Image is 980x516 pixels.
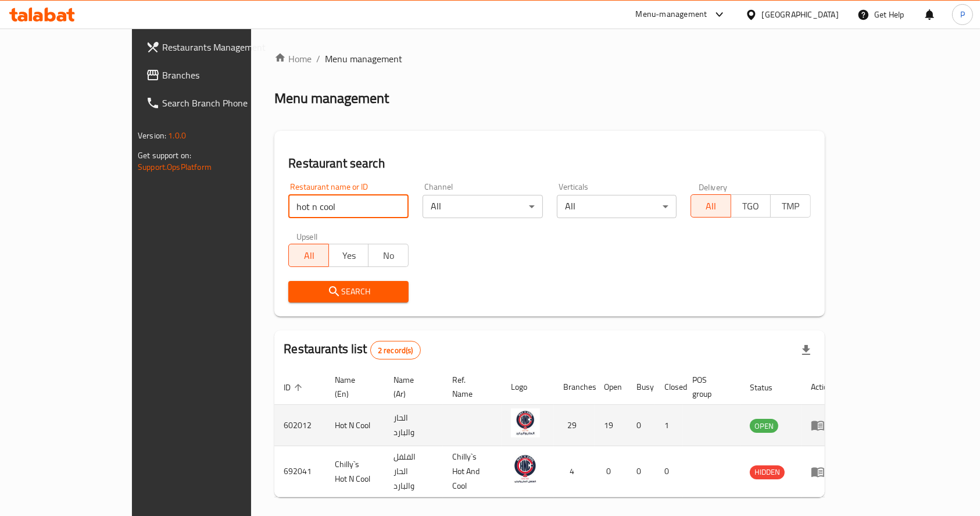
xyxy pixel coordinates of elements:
button: All [691,194,731,218]
td: الحار والبارد [384,405,443,446]
span: HIDDEN [750,465,785,479]
td: 0 [627,405,655,446]
td: Chilly`s Hot And Cool [443,446,502,497]
span: 2 record(s) [371,345,420,356]
button: No [368,244,409,267]
td: 0 [655,446,683,497]
td: 602012 [274,405,326,446]
span: TMP [775,198,806,215]
span: 1.0.0 [168,128,186,143]
span: Restaurants Management [162,40,287,54]
input: Search for restaurant name or ID.. [288,195,409,218]
button: Search [288,281,409,303]
h2: Menu management [274,89,389,108]
span: ID [284,380,306,394]
span: TGO [736,198,767,215]
a: Restaurants Management [137,33,296,61]
th: Closed [655,369,683,405]
h2: Restaurants list [284,340,420,360]
span: Branches [162,68,287,82]
span: Name (En) [335,373,370,401]
th: Busy [627,369,655,405]
div: [GEOGRAPHIC_DATA] [762,8,839,21]
th: Action [802,369,842,405]
table: enhanced table [274,369,842,497]
td: Hot N Cool [326,405,384,446]
span: All [696,198,727,215]
span: All [294,247,324,264]
td: 29 [554,405,595,446]
span: No [373,247,404,264]
span: POS group [692,373,727,401]
span: Yes [334,247,364,264]
td: Chilly`s Hot N Cool [326,446,384,497]
img: Hot N Cool [511,408,540,437]
div: All [423,195,543,218]
span: Name (Ar) [394,373,429,401]
td: الفلفل الحار والبارد [384,446,443,497]
button: TGO [731,194,771,218]
div: Menu [811,418,832,432]
span: Search [298,284,399,299]
label: Upsell [296,232,318,240]
nav: breadcrumb [274,52,825,66]
th: Open [595,369,627,405]
div: Menu-management [636,8,707,22]
li: / [316,52,320,66]
span: Version: [138,128,166,143]
img: Chilly`s Hot N Cool [511,455,540,484]
span: Menu management [325,52,402,66]
td: 0 [595,446,627,497]
span: P [960,8,965,21]
span: OPEN [750,419,778,433]
td: 0 [627,446,655,497]
td: 692041 [274,446,326,497]
a: Branches [137,61,296,89]
div: Export file [792,336,820,364]
h2: Restaurant search [288,155,811,172]
span: Search Branch Phone [162,96,287,110]
button: TMP [770,194,811,218]
span: Status [750,380,788,394]
a: Search Branch Phone [137,89,296,117]
td: 19 [595,405,627,446]
div: Menu [811,465,832,479]
th: Branches [554,369,595,405]
div: OPEN [750,419,778,433]
div: HIDDEN [750,465,785,479]
div: All [557,195,677,218]
th: Logo [502,369,554,405]
span: Get support on: [138,148,191,163]
span: Ref. Name [452,373,488,401]
td: 1 [655,405,683,446]
label: Delivery [699,183,728,191]
td: 4 [554,446,595,497]
div: Total records count [370,341,421,360]
button: All [288,244,329,267]
button: Yes [328,244,369,267]
a: Support.OpsPlatform [138,159,212,175]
